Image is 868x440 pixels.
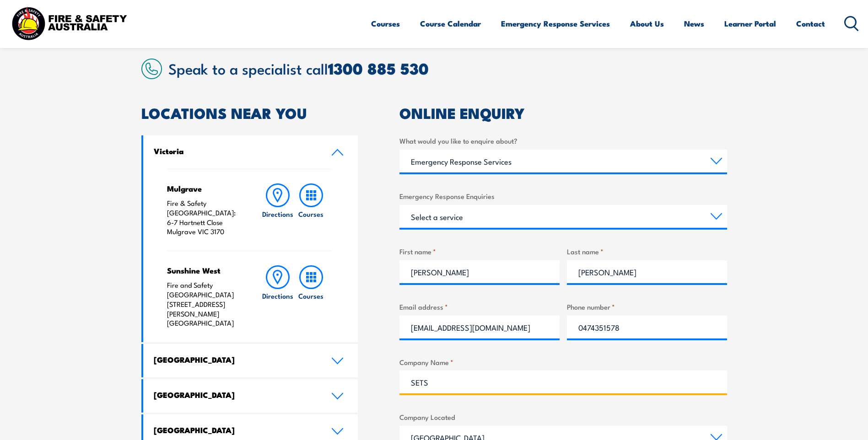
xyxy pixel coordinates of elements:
h2: ONLINE ENQUIRY [399,106,727,119]
label: Company Located [399,412,727,422]
a: 1300 885 530 [328,56,429,80]
a: Course Calendar [420,11,481,36]
h6: Directions [262,291,293,300]
h4: Victoria [154,146,318,156]
label: Emergency Response Enquiries [399,191,727,201]
a: Courses [371,11,400,36]
a: About Us [630,11,664,36]
p: Fire & Safety [GEOGRAPHIC_DATA]: 6-7 Hartnett Close Mulgrave VIC 3170 [167,199,243,236]
a: [GEOGRAPHIC_DATA] [143,344,358,377]
a: [GEOGRAPHIC_DATA] [143,379,358,413]
a: Directions [261,183,294,236]
a: Emergency Response Services [501,11,610,36]
h2: Speak to a specialist call [168,60,727,76]
label: What would you like to enquire about? [399,135,727,146]
a: News [684,11,704,36]
label: First name [399,246,560,257]
a: Learner Portal [724,11,776,36]
h4: [GEOGRAPHIC_DATA] [154,390,318,400]
h4: [GEOGRAPHIC_DATA] [154,354,318,365]
h6: Courses [298,209,323,219]
h4: [GEOGRAPHIC_DATA] [154,425,318,435]
a: Courses [295,265,328,328]
h6: Courses [298,291,323,300]
a: Victoria [143,135,358,169]
h2: LOCATIONS NEAR YOU [141,106,358,119]
a: Courses [295,183,328,236]
label: Phone number [567,301,727,312]
h6: Directions [262,209,293,219]
a: Contact [796,11,825,36]
h4: Sunshine West [167,265,243,275]
label: Company Name [399,357,727,367]
label: Last name [567,246,727,257]
a: Directions [261,265,294,328]
h4: Mulgrave [167,183,243,193]
p: Fire and Safety [GEOGRAPHIC_DATA] [STREET_ADDRESS][PERSON_NAME] [GEOGRAPHIC_DATA] [167,280,243,328]
label: Email address [399,301,560,312]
